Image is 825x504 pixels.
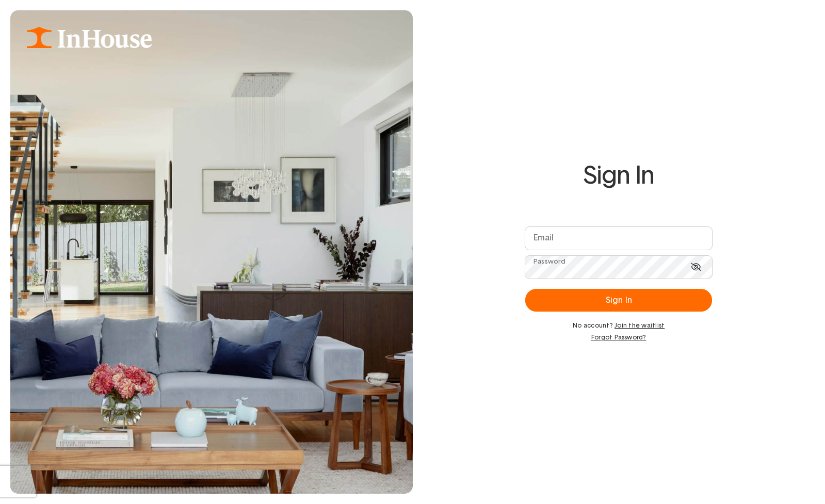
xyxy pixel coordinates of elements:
button: Sign In [525,289,712,312]
img: Guest [10,10,413,494]
p: No account? [525,322,712,330]
h1: Sign In [525,162,712,190]
a: Join the waitlist [614,322,665,329]
a: Forgot Password? [525,334,712,341]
